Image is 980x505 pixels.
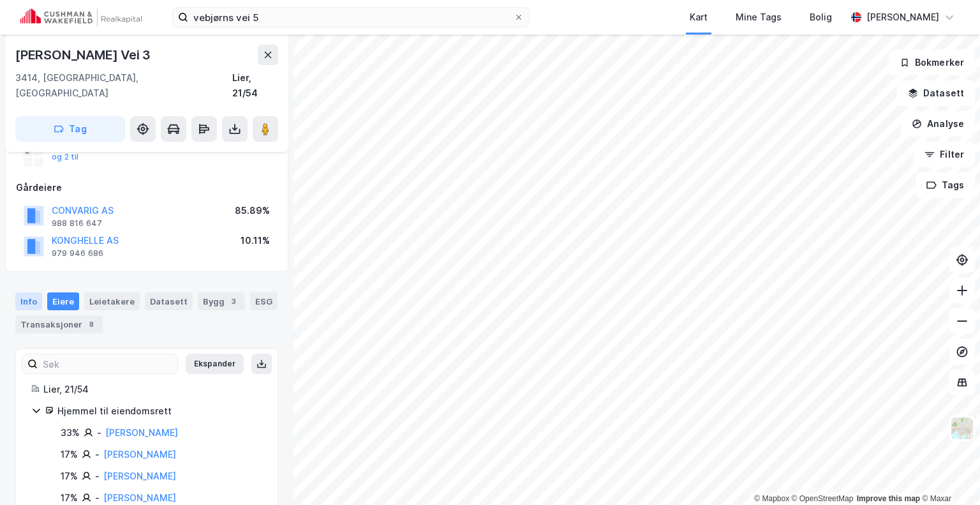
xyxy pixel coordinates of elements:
[97,425,101,441] div: -
[857,494,920,503] a: Improve this map
[84,292,140,310] div: Leietakere
[57,403,262,419] div: Hjemmel til eiendomsrett
[241,233,270,248] div: 10.11%
[810,10,832,25] div: Bolig
[47,292,79,310] div: Eiere
[103,449,176,460] a: [PERSON_NAME]
[15,70,232,101] div: 3414, [GEOGRAPHIC_DATA], [GEOGRAPHIC_DATA]
[227,295,240,308] div: 3
[103,471,176,481] a: [PERSON_NAME]
[897,80,975,106] button: Datasett
[103,492,176,503] a: [PERSON_NAME]
[145,292,193,310] div: Datasett
[186,354,244,374] button: Ekspander
[105,427,178,438] a: [PERSON_NAME]
[52,248,103,259] div: 979 946 686
[188,8,514,27] input: Søk på adresse, matrikkel, gårdeiere, leietakere eller personer
[250,292,278,310] div: ESG
[232,70,278,101] div: Lier, 21/54
[52,218,102,229] div: 988 816 647
[914,142,975,167] button: Filter
[95,469,100,484] div: -
[61,447,78,462] div: 17%
[16,180,278,195] div: Gårdeiere
[61,469,78,484] div: 17%
[43,382,262,397] div: Lier, 21/54
[690,10,708,25] div: Kart
[901,111,975,137] button: Analyse
[950,416,974,441] img: Z
[85,318,98,331] div: 8
[20,8,142,26] img: cushman-wakefield-realkapital-logo.202ea83816669bd177139c58696a8fa1.svg
[15,116,125,142] button: Tag
[15,315,103,333] div: Transaksjoner
[916,444,980,505] div: Kontrollprogram for chat
[754,494,789,503] a: Mapbox
[235,203,270,218] div: 85.89%
[95,447,100,462] div: -
[15,45,153,65] div: [PERSON_NAME] Vei 3
[198,292,245,310] div: Bygg
[866,10,939,25] div: [PERSON_NAME]
[736,10,782,25] div: Mine Tags
[61,425,80,441] div: 33%
[15,292,42,310] div: Info
[916,172,975,198] button: Tags
[889,50,975,75] button: Bokmerker
[916,444,980,505] iframe: Chat Widget
[792,494,854,503] a: OpenStreetMap
[38,354,177,373] input: Søk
